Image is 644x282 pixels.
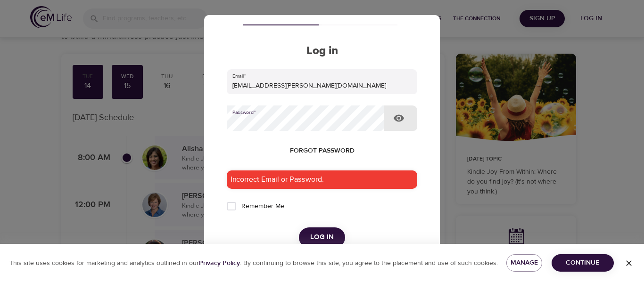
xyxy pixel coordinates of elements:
[199,259,240,267] b: Privacy Policy
[227,170,417,189] div: Incorrect Email or Password.
[227,44,417,58] h2: Log in
[290,145,355,157] span: Forgot password
[559,257,606,269] span: Continue
[299,227,345,247] button: Log in
[310,231,334,243] span: Log in
[286,142,358,160] button: Forgot password
[514,257,534,269] span: Manage
[241,201,284,211] span: Remember Me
